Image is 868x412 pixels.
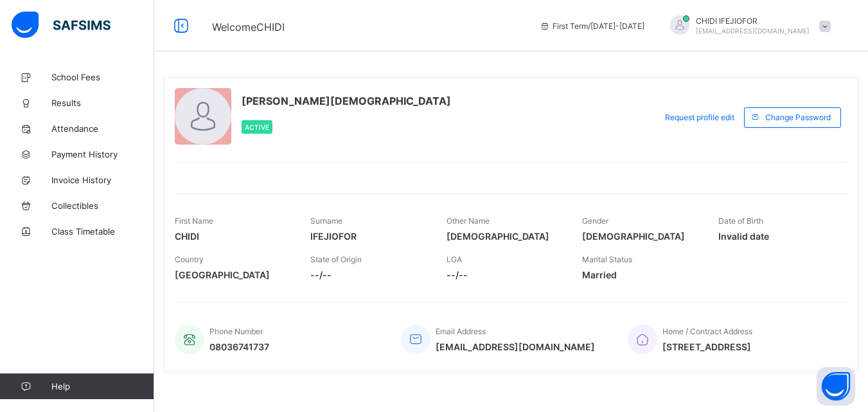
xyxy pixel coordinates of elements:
[436,341,595,352] span: [EMAIL_ADDRESS][DOMAIN_NAME]
[51,175,154,185] span: Invoice History
[718,231,835,242] span: Invalid date
[51,381,154,391] span: Help
[175,255,204,264] span: Country
[51,149,154,159] span: Payment History
[662,341,752,352] span: [STREET_ADDRESS]
[718,216,763,226] span: Date of Birth
[51,98,154,108] span: Results
[582,231,698,242] span: [DEMOGRAPHIC_DATA]
[175,216,213,226] span: First Name
[242,94,451,107] span: [PERSON_NAME][DEMOGRAPHIC_DATA]
[310,216,342,226] span: Surname
[447,269,563,280] span: --/--
[540,21,644,31] span: session/term information
[582,269,698,280] span: Married
[310,231,427,242] span: IFEJIOFOR
[696,27,810,35] span: [EMAIL_ADDRESS][DOMAIN_NAME]
[436,327,486,336] span: Email Address
[209,327,263,336] span: Phone Number
[245,123,269,131] span: Active
[447,216,490,226] span: Other Name
[310,255,362,264] span: State of Origin
[310,269,427,280] span: --/--
[662,327,752,336] span: Home / Contract Address
[447,231,563,242] span: [DEMOGRAPHIC_DATA]
[51,226,154,237] span: Class Timetable
[657,15,837,37] div: CHIDIIFEJIOFOR
[51,201,154,211] span: Collectibles
[212,21,285,33] span: Welcome CHIDI
[51,72,154,82] span: School Fees
[12,12,111,39] img: safsims
[817,367,855,406] button: Open asap
[665,112,734,122] span: Request profile edit
[209,341,269,352] span: 08036741737
[175,231,291,242] span: CHIDI
[582,216,608,226] span: Gender
[582,255,632,264] span: Marital Status
[51,123,154,134] span: Attendance
[765,112,831,122] span: Change Password
[175,269,291,280] span: [GEOGRAPHIC_DATA]
[447,255,462,264] span: LGA
[696,16,810,26] span: CHIDI IFEJIOFOR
